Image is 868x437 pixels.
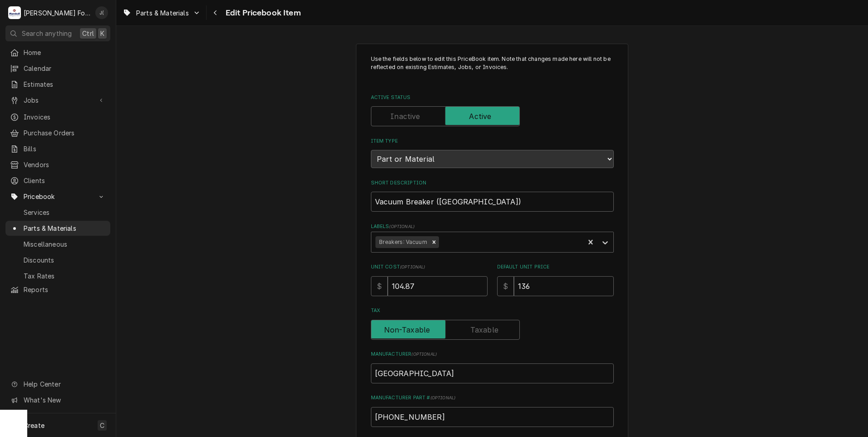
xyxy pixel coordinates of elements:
[371,179,614,212] div: Short Description
[24,48,106,57] span: Home
[5,45,110,60] a: Home
[24,160,106,169] span: Vendors
[371,223,614,230] label: Labels
[5,282,110,297] a: Reports
[5,61,110,76] a: Calendar
[400,264,425,269] span: ( optional )
[100,29,104,38] span: K
[24,176,106,185] span: Clients
[371,192,614,212] input: Name used to describe this Part or Material
[24,379,105,389] span: Help Center
[371,276,388,296] div: $
[5,268,110,283] a: Tax Rates
[371,94,614,126] div: Active Status
[5,377,110,392] a: Go to Help Center
[5,25,110,41] button: Search anythingCtrlK
[497,276,514,296] div: $
[119,5,204,20] a: Go to Parts & Materials
[371,307,614,339] div: Tax
[371,263,488,296] div: Unit Cost
[5,189,110,204] a: Go to Pricebook
[371,307,614,314] label: Tax
[82,29,94,38] span: Ctrl
[371,55,614,80] p: Use the fields below to edit this PriceBook item. Note that changes made here will not be reflect...
[24,144,106,154] span: Bills
[24,192,92,201] span: Pricebook
[24,255,106,265] span: Discounts
[24,95,92,105] span: Jobs
[371,394,614,402] label: Manufacturer Part #
[24,223,106,233] span: Parts & Materials
[24,112,106,122] span: Invoices
[95,6,108,19] div: J(
[371,138,614,145] label: Item Type
[5,173,110,188] a: Clients
[24,271,106,281] span: Tax Rates
[497,263,614,271] label: Default Unit Price
[208,5,223,20] button: Navigate back
[5,205,110,220] a: Services
[5,392,110,407] a: Go to What's New
[375,236,429,248] div: Breakers: Vacuum
[389,224,414,229] span: ( optional )
[5,77,110,92] a: Estimates
[8,6,21,19] div: Marshall Food Equipment Service's Avatar
[5,109,110,124] a: Invoices
[24,239,106,249] span: Miscellaneous
[8,6,21,19] div: M
[24,79,106,89] span: Estimates
[24,8,90,18] div: [PERSON_NAME] Food Equipment Service
[24,395,105,405] span: What's New
[497,263,614,296] div: Default Unit Price
[136,8,189,18] span: Parts & Materials
[371,94,614,101] label: Active Status
[371,138,614,168] div: Item Type
[5,237,110,252] a: Miscellaneous
[5,253,110,268] a: Discounts
[223,7,301,19] span: Edit Pricebook Item
[5,221,110,236] a: Parts & Materials
[24,285,106,294] span: Reports
[100,421,104,430] span: C
[411,352,437,357] span: ( optional )
[429,236,439,248] div: Remove Breakers: Vacuum
[95,6,108,19] div: Jeff Debigare (109)'s Avatar
[430,395,456,400] span: ( optional )
[24,128,106,138] span: Purchase Orders
[24,64,106,73] span: Calendar
[371,179,614,187] label: Short Description
[371,263,488,271] label: Unit Cost
[371,223,614,253] div: Labels
[371,351,614,358] label: Manufacturer
[5,125,110,140] a: Purchase Orders
[24,208,106,217] span: Services
[371,394,614,427] div: Manufacturer Part #
[5,93,110,108] a: Go to Jobs
[24,422,44,429] span: Create
[371,351,614,383] div: Manufacturer
[5,157,110,172] a: Vendors
[5,141,110,156] a: Bills
[22,29,72,38] span: Search anything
